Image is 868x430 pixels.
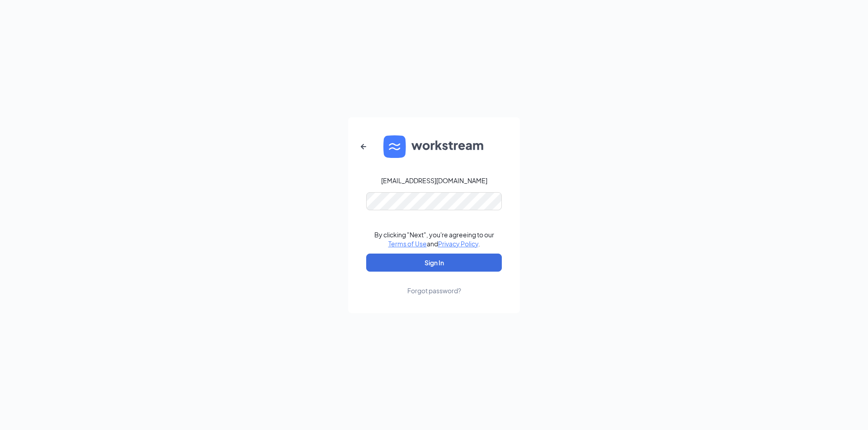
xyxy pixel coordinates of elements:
[388,240,427,248] a: Terms of Use
[381,176,487,185] div: [EMAIL_ADDRESS][DOMAIN_NAME]
[374,230,494,248] div: By clicking "Next", you're agreeing to our and .
[407,286,461,295] div: Forgot password?
[358,141,369,152] svg: ArrowLeftNew
[407,272,461,295] a: Forgot password?
[383,135,485,158] img: WS logo and Workstream text
[366,254,502,272] button: Sign In
[438,240,478,248] a: Privacy Policy
[353,136,374,157] button: ArrowLeftNew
